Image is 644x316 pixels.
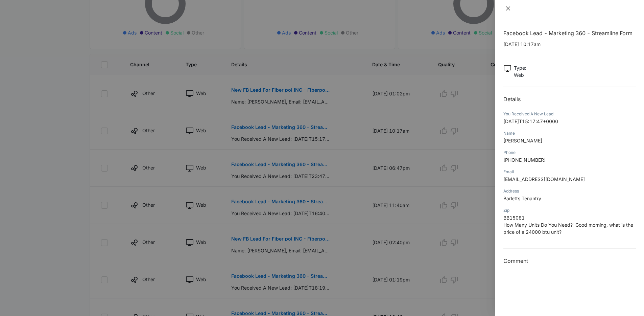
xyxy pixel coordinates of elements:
[503,215,525,221] span: BB15081
[503,150,636,156] div: Phone
[503,257,636,265] h3: Comment
[503,169,636,175] div: Email
[514,64,526,71] p: Type :
[503,176,585,182] span: [EMAIL_ADDRESS][DOMAIN_NAME]
[503,95,636,103] h2: Details
[505,6,511,11] span: close
[503,222,633,235] span: How Many Units Do You Need?: Good morning, what is the price of a 24000 btu unit?
[503,111,636,117] div: You Received A New Lead
[514,71,526,78] p: Web
[503,118,558,124] span: [DATE]T15:17:47+0000
[503,188,636,194] div: Address
[503,41,636,48] p: [DATE] 10:17am
[503,29,636,37] h1: Facebook Lead - Marketing 360 - Streamline Form
[503,207,636,213] div: Zip
[503,5,513,12] button: Close
[503,157,546,163] span: [PHONE_NUMBER]
[503,196,541,201] span: Barletts Tenantry
[503,138,542,143] span: [PERSON_NAME]
[503,130,636,136] div: Name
